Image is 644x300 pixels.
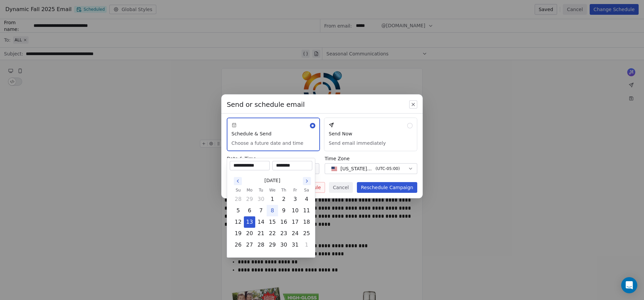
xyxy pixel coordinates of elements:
[267,194,278,205] button: Wednesday, October 1st, 2025
[278,240,289,250] button: Thursday, October 30th, 2025
[233,205,244,216] button: Sunday, October 5th, 2025
[301,240,312,250] button: Saturday, November 1st, 2025
[256,228,266,239] button: Tuesday, October 21st, 2025
[278,228,289,239] button: Thursday, October 23rd, 2025
[234,177,242,185] button: Go to the Previous Month
[233,194,244,205] button: Sunday, September 28th, 2025
[278,194,289,205] button: Thursday, October 2nd, 2025
[278,187,289,194] th: Thursday
[267,217,278,227] button: Wednesday, October 15th, 2025
[267,205,278,216] button: Today, Wednesday, October 8th, 2025
[232,187,244,194] th: Sunday
[255,187,267,194] th: Tuesday
[290,194,301,205] button: Friday, October 3rd, 2025
[267,187,278,194] th: Wednesday
[301,228,312,239] button: Saturday, October 25th, 2025
[233,228,244,239] button: Sunday, October 19th, 2025
[290,228,301,239] button: Friday, October 24th, 2025
[301,187,312,194] th: Saturday
[289,187,301,194] th: Friday
[233,240,244,250] button: Sunday, October 26th, 2025
[244,194,255,205] button: Monday, September 29th, 2025
[244,240,255,250] button: Monday, October 27th, 2025
[232,187,312,251] table: October 2025
[290,240,301,250] button: Friday, October 31st, 2025
[244,205,255,216] button: Monday, October 6th, 2025
[303,177,311,185] button: Go to the Next Month
[256,205,266,216] button: Tuesday, October 7th, 2025
[264,177,280,184] span: [DATE]
[278,205,289,216] button: Thursday, October 9th, 2025
[267,228,278,239] button: Wednesday, October 22nd, 2025
[301,217,312,227] button: Saturday, October 18th, 2025
[267,240,278,250] button: Wednesday, October 29th, 2025
[233,217,244,227] button: Sunday, October 12th, 2025
[301,194,312,205] button: Saturday, October 4th, 2025
[290,217,301,227] button: Friday, October 17th, 2025
[290,205,301,216] button: Friday, October 10th, 2025
[301,205,312,216] button: Saturday, October 11th, 2025
[244,228,255,239] button: Monday, October 20th, 2025
[278,217,289,227] button: Thursday, October 16th, 2025
[244,187,255,194] th: Monday
[256,240,266,250] button: Tuesday, October 28th, 2025
[256,217,266,227] button: Tuesday, October 14th, 2025
[244,217,255,227] button: Monday, October 13th, 2025, selected
[256,194,266,205] button: Tuesday, September 30th, 2025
